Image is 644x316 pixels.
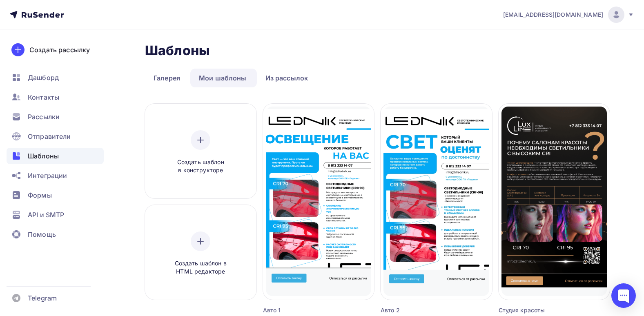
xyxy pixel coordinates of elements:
a: Рассылки [7,109,104,125]
span: Шаблоны [28,151,59,161]
span: Формы [28,190,52,200]
div: Студия красоты [499,306,582,314]
a: [EMAIL_ADDRESS][DOMAIN_NAME] [503,7,634,23]
a: Дашборд [7,69,104,86]
a: Из рассылок [257,69,317,87]
span: Контакты [28,92,59,102]
a: Контакты [7,89,104,105]
a: Шаблоны [7,148,104,164]
span: Создать шаблон в конструкторе [162,158,239,175]
a: Отправители [7,128,104,145]
div: Авто 2 [381,306,464,314]
div: Авто 1 [263,306,346,314]
a: Мои шаблоны [190,69,255,87]
span: Отправители [28,131,71,141]
a: Галерея [145,69,189,87]
span: API и SMTP [28,210,64,220]
span: Рассылки [28,112,60,122]
div: Создать рассылку [29,45,90,55]
h2: Шаблоны [145,42,210,59]
span: Создать шаблон в HTML редакторе [162,259,239,276]
span: Помощь [28,229,56,239]
span: [EMAIL_ADDRESS][DOMAIN_NAME] [503,11,603,19]
a: Формы [7,187,104,203]
span: Telegram [28,293,57,303]
span: Интеграции [28,171,67,180]
span: Дашборд [28,73,59,82]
